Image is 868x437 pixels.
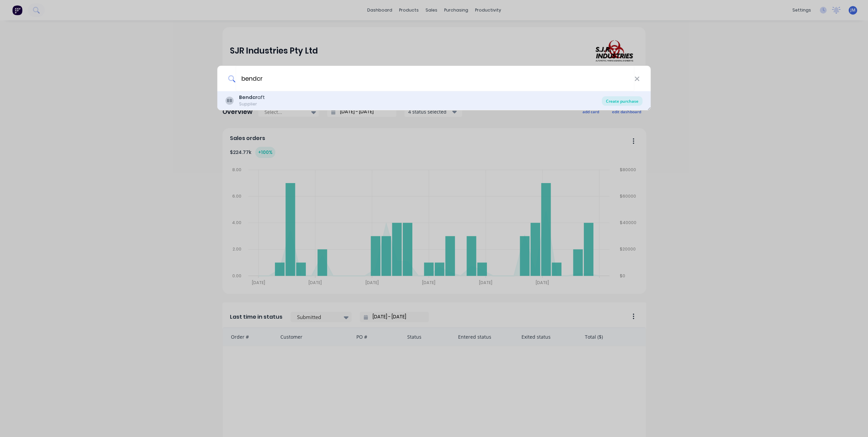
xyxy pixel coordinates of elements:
b: Bendcr [239,94,257,101]
div: BB [225,97,234,105]
div: Supplier [239,101,265,107]
div: aft [239,94,265,101]
input: Enter a supplier name to create a new order... [236,66,634,91]
div: Create purchase [602,96,643,106]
